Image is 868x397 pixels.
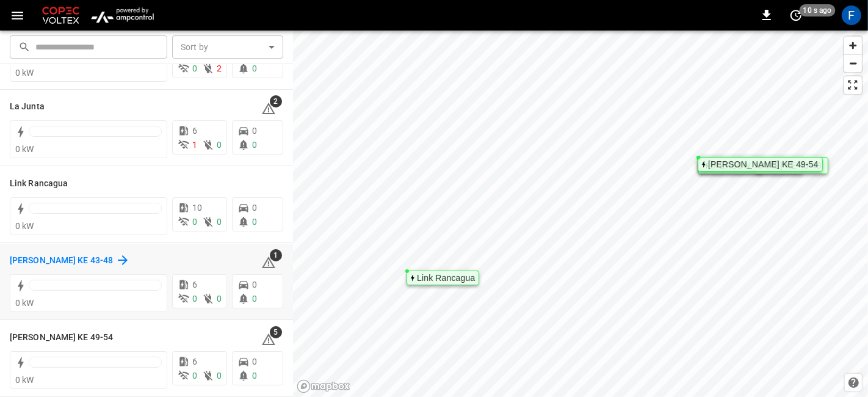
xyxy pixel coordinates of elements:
[708,161,819,168] div: [PERSON_NAME] KE 49-54
[800,4,836,16] span: 10 s ago
[192,140,197,150] span: 1
[10,100,45,114] h6: La Junta
[252,280,257,290] span: 0
[192,357,197,366] span: 6
[192,294,197,304] span: 0
[844,37,862,54] button: Zoom in
[217,371,222,381] span: 0
[192,64,197,73] span: 0
[844,54,862,72] button: Zoom out
[15,298,34,308] span: 0 kW
[293,31,868,397] canvas: Map
[297,379,350,393] a: Mapbox homepage
[842,5,861,25] div: profile-icon
[87,4,158,27] img: ampcontrol.io logo
[417,274,475,282] div: Link Rancagua
[698,157,823,172] div: Map marker
[15,221,34,231] span: 0 kW
[407,271,479,285] div: Map marker
[217,294,222,304] span: 0
[217,217,222,227] span: 0
[252,126,257,136] span: 0
[192,280,197,290] span: 6
[252,217,257,227] span: 0
[252,371,257,381] span: 0
[15,68,34,78] span: 0 kW
[217,140,222,150] span: 0
[252,64,257,73] span: 0
[270,326,282,338] span: 5
[786,5,806,25] button: set refresh interval
[252,140,257,150] span: 0
[192,371,197,381] span: 0
[192,126,197,136] span: 6
[15,375,34,385] span: 0 kW
[10,177,68,191] h6: Link Rancagua
[192,203,202,213] span: 10
[40,4,82,27] img: Customer Logo
[252,294,257,304] span: 0
[270,95,282,107] span: 2
[270,249,282,261] span: 1
[15,144,34,154] span: 0 kW
[252,357,257,366] span: 0
[10,331,113,344] h6: Loza Colon KE 49-54
[252,203,257,213] span: 0
[217,64,222,73] span: 2
[10,254,113,268] h6: Loza Colon KE 43-48
[192,217,197,227] span: 0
